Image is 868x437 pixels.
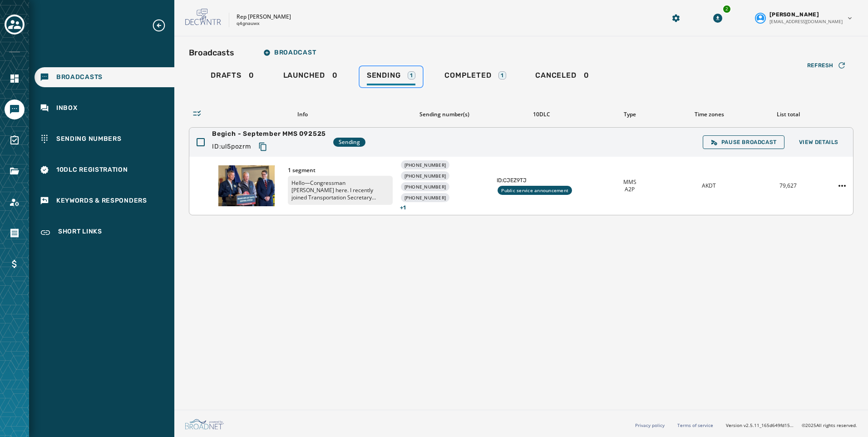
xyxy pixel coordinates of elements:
[799,139,838,146] span: View Details
[635,422,665,428] a: Privacy policy
[189,46,234,59] h2: Broadcasts
[5,161,25,181] a: Navigate to Files
[212,142,251,151] span: ID: ul5pozrm
[237,13,291,20] p: Rep [PERSON_NAME]
[625,186,635,193] span: A2P
[710,10,726,26] button: Download Menu
[5,99,25,119] a: Navigate to Messaging
[152,18,173,33] button: Expand sub nav menu
[498,186,572,195] div: Public service announcement
[276,66,345,87] a: Launched0
[339,139,360,146] span: Sending
[5,130,25,150] a: Navigate to Surveys
[497,177,587,184] span: ID: CJEZ9TJ
[35,222,174,243] a: Navigate to Short Links
[35,160,174,180] a: Navigate to 10DLC Registration
[399,111,489,118] div: Sending number(s)
[726,422,794,429] span: Version
[256,44,323,62] button: Broadcast
[212,111,392,118] div: Info
[283,71,338,85] div: 0
[401,193,450,202] div: [PHONE_NUMBER]
[5,223,25,243] a: Navigate to Orders
[444,71,491,80] span: Completed
[498,71,506,79] div: 1
[835,179,849,193] button: Begich - September MMS 092525 action menu
[211,71,254,85] div: 0
[800,58,853,73] button: Refresh
[400,204,490,211] span: + 1
[211,71,242,80] span: Drafts
[56,165,128,174] span: 10DLC Registration
[5,69,25,89] a: Navigate to Home
[35,67,174,87] a: Navigate to Broadcasts
[528,66,596,87] a: Canceled0
[288,167,393,174] span: 1 segment
[677,422,713,428] a: Terms of service
[35,191,174,211] a: Navigate to Keywords & Responders
[5,254,25,274] a: Navigate to Billing
[535,71,589,85] div: 0
[263,49,316,56] span: Broadcast
[668,10,684,26] button: Manage global settings
[203,66,261,87] a: Drafts0
[5,192,25,212] a: Navigate to Account
[673,182,745,189] div: AKDT
[283,71,325,80] span: Launched
[807,62,833,69] span: Refresh
[751,7,857,29] button: User settings
[752,182,824,189] div: 79,627
[56,134,122,144] span: Sending Numbers
[703,135,784,149] button: Pause Broadcast
[56,73,103,82] span: Broadcasts
[623,179,636,186] span: MMS
[594,111,666,118] div: Type
[35,129,174,149] a: Navigate to Sending Numbers
[535,71,576,80] span: Canceled
[401,171,450,180] div: [PHONE_NUMBER]
[56,196,147,205] span: Keywords & Responders
[56,104,78,113] span: Inbox
[401,182,450,191] div: [PHONE_NUMBER]
[752,111,824,118] div: List total
[710,139,777,146] span: Pause Broadcast
[255,139,271,155] button: Copy text to clipboard
[218,165,275,206] img: Thumbnail
[58,227,102,238] span: Short Links
[288,176,393,205] p: Hello—Congressman [PERSON_NAME] here. I recently joined Transportation Secretary [PERSON_NAME] fo...
[5,15,25,35] button: Toggle account select drawer
[722,5,731,14] div: 2
[35,98,174,118] a: Navigate to Inbox
[792,136,846,149] button: View Details
[802,422,857,428] span: © 2025 All rights reserved.
[408,71,415,79] div: 1
[367,71,401,80] span: Sending
[237,20,260,27] p: q4gnauwx
[497,111,587,118] div: 10DLC
[360,66,423,87] a: Sending1
[437,66,513,87] a: Completed1
[769,11,819,18] span: [PERSON_NAME]
[212,129,326,139] span: Begich - September MMS 092525
[401,160,450,169] div: [PHONE_NUMBER]
[673,111,745,118] div: Time zones
[769,18,843,25] span: [EMAIL_ADDRESS][DOMAIN_NAME]
[744,422,794,429] span: v2.5.11_165d649fd1592c218755210ebffa1e5a55c3084e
